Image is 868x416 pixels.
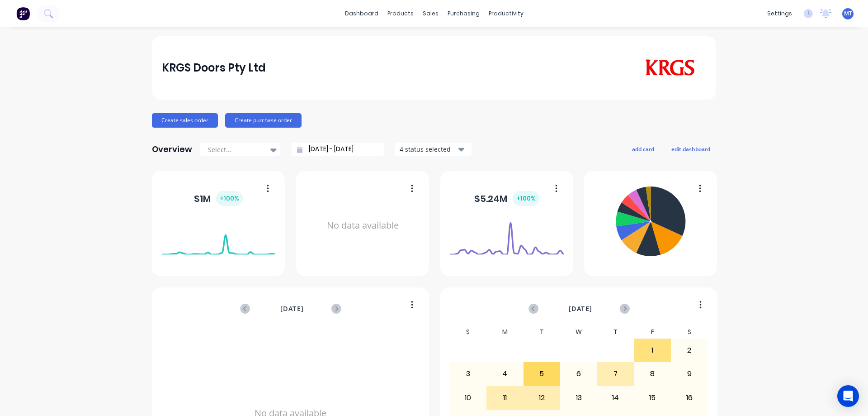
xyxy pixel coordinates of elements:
div: 12 [524,387,560,409]
div: No data available [306,183,420,268]
span: [DATE] [569,304,592,314]
div: 3 [450,363,486,385]
div: 5 [524,363,560,385]
div: $ 1M [194,191,243,206]
button: Create purchase order [225,113,302,128]
a: dashboard [340,7,383,20]
div: productivity [484,7,528,20]
span: [DATE] [280,304,304,314]
div: 10 [450,387,486,409]
div: F [634,325,671,339]
div: 2 [671,339,708,362]
div: sales [418,7,443,20]
div: 16 [671,387,708,409]
div: 4 status selected [400,144,457,154]
div: 1 [634,339,670,362]
div: + 100 % [216,191,243,206]
span: MT [844,10,852,18]
div: 13 [561,387,597,409]
div: 9 [671,363,708,385]
div: 4 [487,363,523,385]
img: Factory [16,7,30,20]
div: T [524,325,561,339]
div: Overview [152,140,192,158]
div: purchasing [443,7,484,20]
button: Create sales order [152,113,218,128]
div: 15 [634,387,670,409]
div: S [450,325,487,339]
div: KRGS Doors Pty Ltd [162,59,266,77]
div: Open Intercom Messenger [837,385,859,407]
div: S [671,325,708,339]
img: KRGS Doors Pty Ltd [643,59,697,77]
div: 8 [634,363,670,385]
div: M [486,325,524,339]
div: 7 [598,363,634,385]
div: settings [763,7,797,20]
div: $ 5.24M [474,191,539,206]
div: 14 [598,387,634,409]
div: + 100 % [513,191,539,206]
button: edit dashboard [665,143,716,155]
div: products [383,7,418,20]
div: 11 [487,387,523,409]
div: 6 [561,363,597,385]
button: add card [626,143,660,155]
div: W [560,325,597,339]
button: 4 status selected [395,143,472,156]
div: T [597,325,634,339]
